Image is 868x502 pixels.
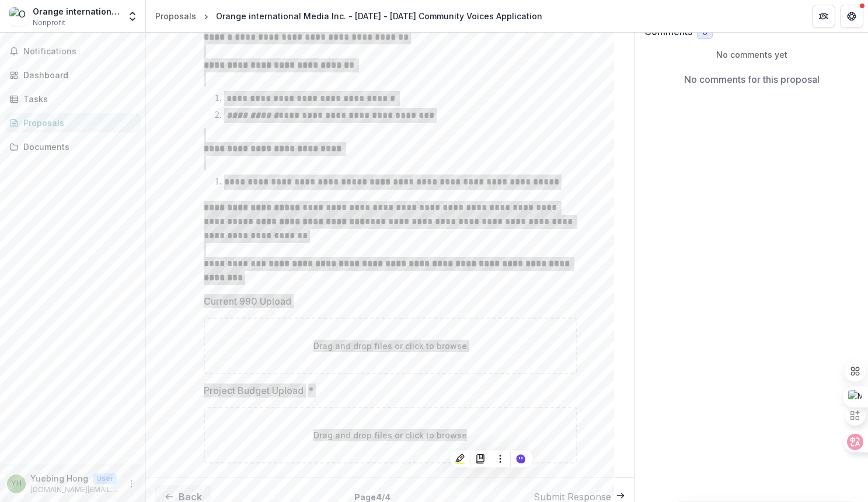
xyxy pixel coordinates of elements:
a: Documents [5,137,141,156]
button: Notifications [5,42,141,61]
button: Get Help [840,5,863,28]
div: Proposals [155,10,196,22]
p: Drag and drop files or [313,340,467,352]
a: Proposals [151,8,201,25]
span: Nonprofit [33,18,65,28]
p: Current 990 Upload [204,294,291,308]
span: click to browse [405,341,467,351]
p: No comments yet [644,48,859,61]
div: Documents [23,141,131,153]
div: Orange international Media Inc. [33,5,120,18]
img: Orange international Media Inc. [9,7,28,26]
span: click to browse [405,430,467,440]
a: Tasks [5,89,141,109]
p: Yuebing Hong [30,472,88,484]
p: No comments for this proposal [684,72,820,86]
nav: breadcrumb [151,8,547,25]
a: Proposals [5,113,141,133]
p: User [93,473,117,484]
div: Tasks [23,93,131,105]
div: Proposals [23,117,131,129]
p: Project Budget Upload [204,384,304,398]
div: Orange international Media Inc. - [DATE] - [DATE] Community Voices Application [216,10,542,22]
span: Notifications [23,47,136,57]
a: Dashboard [5,65,141,85]
p: [DOMAIN_NAME][EMAIL_ADDRESS][DOMAIN_NAME] [30,484,120,495]
div: Dashboard [23,69,131,81]
button: Partners [812,5,835,28]
p: Drag and drop files or [313,429,467,441]
button: More [124,477,138,491]
button: Open entity switcher [124,5,141,28]
div: Yuebing Hong [11,480,22,487]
